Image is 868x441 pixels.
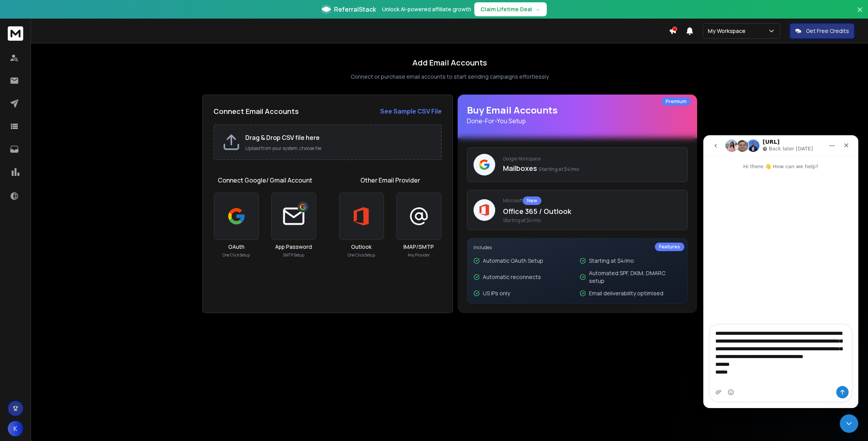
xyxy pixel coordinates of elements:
p: Google Workspace [503,156,681,162]
div: Premium [661,97,691,106]
p: My Workspace [708,27,749,35]
p: Microsoft [503,196,681,205]
span: Starting at $4/mo [503,217,681,224]
p: Connect or purchase email accounts to start sending campaigns effortlessly [351,73,549,81]
h2: Connect Email Accounts [214,106,299,117]
h1: Add Email Accounts [412,57,487,68]
p: Starting at $4/mo [589,257,634,265]
a: See Sample CSV File [380,107,442,116]
p: Done-For-You Setup [467,116,688,126]
h1: Other Email Provider [360,176,420,185]
p: Get Free Credits [806,27,849,35]
button: Claim Lifetime Deal→ [474,2,547,16]
div: New [523,196,541,205]
p: Mailboxes [503,163,681,174]
p: Office 365 / Outlook [503,206,681,217]
p: Automatic reconnects [483,273,541,281]
p: Any Provider [408,252,430,258]
span: ReferralStack [334,5,376,14]
p: Automated SPF, DKIM, DMARC setup [589,269,681,285]
h3: IMAP/SMTP [403,243,434,251]
span: → [535,5,541,13]
button: K [8,421,23,436]
p: Includes [474,245,681,251]
p: Unlock AI-powered affiliate growth [382,5,471,13]
h1: Buy Email Accounts [467,104,688,126]
p: One Click Setup [348,252,375,258]
strong: See Sample CSV File [380,107,442,115]
h3: OAuth [228,243,245,251]
p: US IPs only [483,289,510,297]
h2: Drag & Drop CSV file here [245,133,433,142]
h3: App Password [275,243,312,251]
p: One Click Setup [222,252,250,258]
span: Starting at $4/mo [539,166,579,172]
h3: Outlook [351,243,372,251]
p: SMTP Setup [283,252,304,258]
button: Get Free Credits [790,23,854,39]
iframe: Intercom live chat [703,135,858,408]
div: Features [655,243,684,251]
p: Upload from your system, choose file [245,145,433,152]
button: Close banner [855,5,865,23]
iframe: Intercom live chat [840,414,858,433]
p: Email deliverability optimised [589,289,663,297]
h1: Connect Google/ Gmail Account [218,176,312,185]
p: Automatic OAuth Setup [483,257,543,265]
